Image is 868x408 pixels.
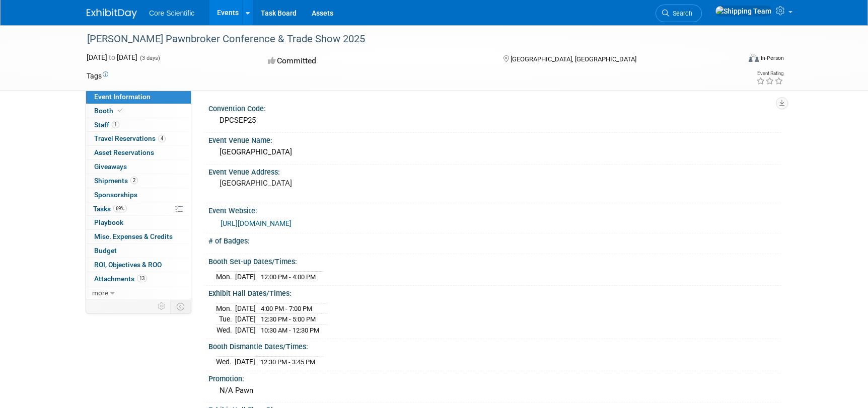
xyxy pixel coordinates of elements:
[208,165,781,177] div: Event Venue Address:
[84,30,725,48] div: [PERSON_NAME] Pawnbroker Conference & Trade Show 2025
[208,203,781,216] div: Event Website:
[208,133,781,145] div: Event Venue Name:
[86,132,191,145] a: Travel Reservations4
[93,205,127,213] span: Tasks
[139,55,160,61] span: (3 days)
[94,177,138,185] span: Shipments
[680,52,784,67] div: Event Format
[715,6,772,17] img: Shipping Team
[86,216,191,229] a: Playbook
[216,356,235,367] td: Wed.
[216,324,235,335] td: Wed.
[87,9,137,19] img: ExhibitDay
[86,160,191,174] a: Giveaways
[756,71,783,76] div: Event Rating
[235,271,256,282] td: [DATE]
[86,286,191,300] a: more
[260,358,315,366] span: 12:30 PM - 3:45 PM
[261,273,316,281] span: 12:00 PM - 4:00 PM
[118,108,123,113] i: Booth reservation complete
[511,55,636,63] span: [GEOGRAPHIC_DATA], [GEOGRAPHIC_DATA]
[235,356,255,367] td: [DATE]
[137,275,147,282] span: 13
[86,230,191,243] a: Misc. Expenses & Credits
[107,53,117,61] span: to
[208,371,781,384] div: Promotion:
[94,191,137,199] span: Sponsorships
[94,148,154,156] span: Asset Reservations
[86,272,191,286] a: Attachments13
[261,315,316,323] span: 12:30 PM - 5:00 PM
[112,121,119,128] span: 1
[265,52,487,70] div: Committed
[235,314,256,325] td: [DATE]
[87,53,137,61] span: [DATE] [DATE]
[220,179,436,188] pre: [GEOGRAPHIC_DATA]
[94,162,127,171] span: Giveaways
[149,9,194,17] span: Core Scientific
[94,232,173,240] span: Misc. Expenses & Credits
[113,205,127,212] span: 69%
[216,144,774,160] div: [GEOGRAPHIC_DATA]
[92,289,108,297] span: more
[87,71,108,81] td: Tags
[86,202,191,216] a: Tasks69%
[216,271,235,282] td: Mon.
[261,305,312,312] span: 4:00 PM - 7:00 PM
[208,233,781,246] div: # of Badges:
[235,303,256,314] td: [DATE]
[130,177,138,184] span: 2
[86,188,191,202] a: Sponsorships
[86,174,191,188] a: Shipments2
[171,300,191,313] td: Toggle Event Tabs
[94,93,151,101] span: Event Information
[86,146,191,159] a: Asset Reservations
[86,258,191,272] a: ROI, Objectives & ROO
[669,10,692,17] span: Search
[94,247,117,255] span: Budget
[216,303,235,314] td: Mon.
[216,314,235,325] td: Tue.
[208,101,781,114] div: Convention Code:
[94,275,147,283] span: Attachments
[656,5,702,22] a: Search
[208,254,781,267] div: Booth Set-up Dates/Times:
[94,121,119,129] span: Staff
[760,54,784,62] div: In-Person
[235,324,256,335] td: [DATE]
[94,134,166,142] span: Travel Reservations
[86,90,191,104] a: Event Information
[86,104,191,118] a: Booth
[86,118,191,132] a: Staff1
[221,219,292,227] a: [URL][DOMAIN_NAME]
[749,54,759,62] img: Format-Inperson.png
[153,300,171,313] td: Personalize Event Tab Strip
[94,218,123,226] span: Playbook
[208,339,781,352] div: Booth Dismantle Dates/Times:
[208,286,781,298] div: Exhibit Hall Dates/Times:
[216,113,774,128] div: DPCSEP25
[158,135,166,142] span: 4
[86,244,191,258] a: Budget
[216,383,774,398] div: N/A Pawn
[94,107,125,115] span: Booth
[261,327,319,334] span: 10:30 AM - 12:30 PM
[94,261,162,269] span: ROI, Objectives & ROO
